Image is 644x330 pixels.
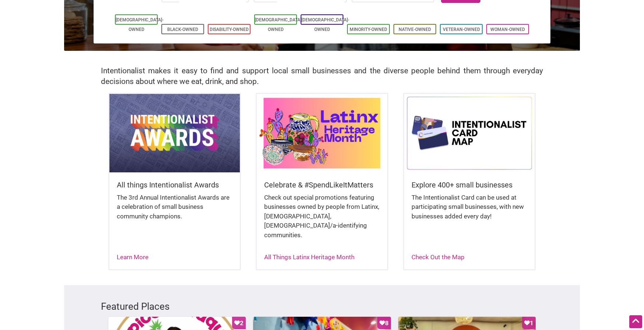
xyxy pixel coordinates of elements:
[490,27,525,32] a: Woman-Owned
[399,27,431,32] a: Native-Owned
[117,193,232,229] div: The 3rd Annual Intentionalist Awards are a celebration of small business community champions.
[629,315,642,328] div: Scroll Back to Top
[301,17,349,32] a: [DEMOGRAPHIC_DATA]-Owned
[117,180,232,190] h5: All things Intentionalist Awards
[116,17,164,32] a: [DEMOGRAPHIC_DATA]-Owned
[264,193,380,248] div: Check out special promotions featuring businesses owned by people from Latinx, [DEMOGRAPHIC_DATA]...
[412,180,527,190] h5: Explore 400+ small businesses
[255,17,303,32] a: [DEMOGRAPHIC_DATA]-Owned
[101,66,543,87] h2: Intentionalist makes it easy to find and support local small businesses and the diverse people be...
[412,193,527,229] div: The Intentionalist Card can be used at participating small businesses, with new businesses added ...
[167,27,198,32] a: Black-Owned
[412,253,465,261] a: Check Out the Map
[101,300,543,313] h3: Featured Places
[210,27,249,32] a: Disability-Owned
[264,180,380,190] h5: Celebrate & #SpendLikeItMatters
[404,94,535,172] img: Intentionalist Card Map
[109,94,240,172] img: Intentionalist Awards
[350,27,387,32] a: Minority-Owned
[443,27,480,32] a: Veteran-Owned
[257,94,387,172] img: Latinx / Hispanic Heritage Month
[117,253,148,261] a: Learn More
[264,253,354,261] a: All Things Latinx Heritage Month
